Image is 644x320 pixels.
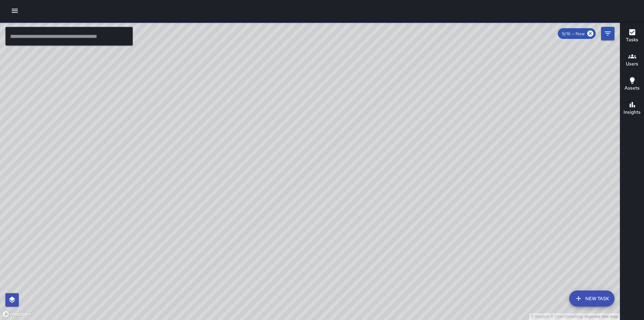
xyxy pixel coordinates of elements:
button: Insights [620,97,644,121]
button: Users [620,48,644,72]
button: Tasks [620,24,644,48]
h6: Insights [624,109,641,116]
span: 9/16 — Now [558,31,589,37]
h6: Tasks [626,36,638,44]
div: 9/16 — Now [558,28,596,39]
button: Assets [620,72,644,97]
button: Filters [601,27,614,40]
h6: Users [626,60,638,68]
h6: Assets [625,85,640,92]
button: New Task [569,290,614,307]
